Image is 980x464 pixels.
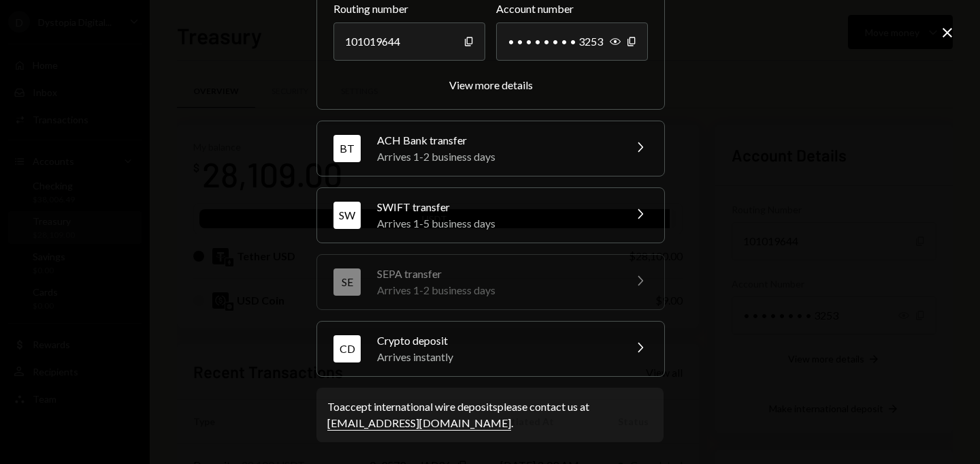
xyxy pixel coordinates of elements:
div: Arrives instantly [377,349,615,365]
div: 101019644 [333,22,485,61]
div: BT [333,135,361,162]
div: To accept international wire deposits please contact us at . [327,399,653,431]
button: BTACH Bank transferArrives 1-2 business days [317,121,664,176]
div: SWIFT transfer [377,199,615,215]
label: Account number [496,1,648,17]
div: Arrives 1-5 business days [377,215,615,232]
button: View more details [449,78,533,93]
div: SW [333,202,361,229]
div: SE [333,268,361,296]
div: ACH Bank transfer [377,132,615,149]
a: [EMAIL_ADDRESS][DOMAIN_NAME] [327,416,511,431]
button: CDCrypto depositArrives instantly [317,322,664,376]
div: Arrives 1-2 business days [377,282,615,298]
div: View more details [449,78,533,91]
label: Routing number [333,1,485,17]
button: SWSWIFT transferArrives 1-5 business days [317,188,664,243]
div: • • • • • • • • 3253 [496,22,648,61]
div: SEPA transfer [377,266,615,282]
button: SESEPA transferArrives 1-2 business days [317,255,664,309]
div: Arrives 1-2 business days [377,149,615,165]
div: CD [333,335,361,362]
div: Crypto deposit [377,332,615,349]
